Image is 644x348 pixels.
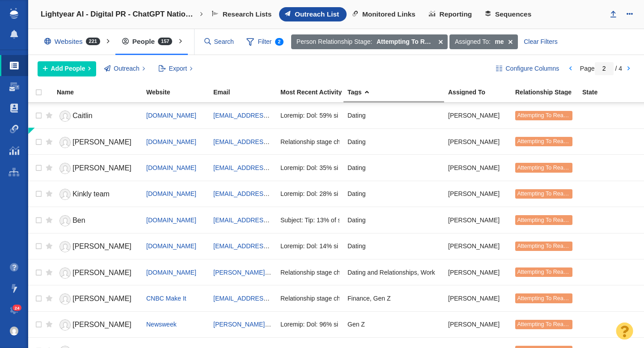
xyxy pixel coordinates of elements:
span: Dating and Relationships, Work [347,268,435,276]
a: [PERSON_NAME] [57,265,138,281]
a: [PERSON_NAME] [57,161,138,176]
h4: Lightyear AI - Digital PR - ChatGPT Nation: The States Leading (and Ignoring) the AI Boom [41,10,197,19]
a: [PERSON_NAME][EMAIL_ADDRESS][DOMAIN_NAME] [213,321,371,328]
div: [PERSON_NAME] [448,315,507,334]
td: Attempting To Reach (1 try) [511,155,578,181]
strong: Attempting To Reach [377,37,434,47]
a: Reporting [423,7,479,21]
span: Gen Z [347,320,365,328]
span: Attempting To Reach (1 try) [517,217,585,223]
span: [DOMAIN_NAME] [146,190,196,197]
span: [PERSON_NAME] [72,269,131,276]
td: Attempting To Reach (2 tries) [511,128,578,154]
a: Kinkly team [57,187,138,202]
a: Tags [347,89,447,97]
span: Finance, Gen Z [347,294,391,302]
span: Caitlin [72,112,92,119]
a: [EMAIL_ADDRESS][PERSON_NAME][DOMAIN_NAME] [213,295,371,302]
button: Export [153,61,198,76]
span: [PERSON_NAME] [72,242,131,250]
span: 2 [275,38,284,46]
span: Attempting To Reach (1 try) [517,295,585,301]
button: Configure Columns [491,61,564,76]
span: Ben [72,216,85,224]
input: Search [201,34,238,50]
div: Name [57,89,145,95]
a: [PERSON_NAME] [57,135,138,150]
div: [PERSON_NAME] [448,237,507,256]
div: [PERSON_NAME] [448,158,507,177]
a: [EMAIL_ADDRESS][DOMAIN_NAME] [213,190,319,197]
a: Research Lists [206,7,279,21]
span: Relationship stage changed to: Attempting To Reach, 2 Attempts [280,138,459,146]
span: Assigned To: [455,37,491,47]
a: [DOMAIN_NAME] [146,164,196,171]
span: [DOMAIN_NAME] [146,112,196,119]
a: [DOMAIN_NAME] [146,138,196,145]
span: [PERSON_NAME] [72,164,131,172]
button: Add People [38,61,96,76]
span: Relationship stage changed to: Scheduled [280,294,398,302]
button: Outreach [99,61,150,76]
a: [EMAIL_ADDRESS][DOMAIN_NAME] [213,216,319,224]
span: 24 [13,305,22,311]
span: Dating [347,190,365,198]
a: [PERSON_NAME] [57,291,138,307]
span: Attempting To Reach (2 tries) [517,138,590,144]
strong: me [495,37,504,47]
div: Most Recent Activity [280,89,347,95]
span: Dating [347,242,365,250]
div: Websites [38,31,111,52]
a: [PERSON_NAME][EMAIL_ADDRESS][DOMAIN_NAME] [213,269,371,276]
img: buzzstream_logo_iconsimple.png [10,8,18,19]
a: [EMAIL_ADDRESS][DOMAIN_NAME] [213,138,319,145]
span: Configure Columns [505,64,559,73]
span: Dating [347,216,365,224]
div: Website [146,89,212,95]
a: [PERSON_NAME] [57,317,138,333]
div: [PERSON_NAME] [448,184,507,204]
span: [PERSON_NAME] [72,321,131,328]
a: [DOMAIN_NAME] [146,269,196,276]
img: 8a21b1a12a7554901d364e890baed237 [10,327,19,335]
span: Export [169,64,187,73]
div: Assigned To [448,89,514,95]
span: Monitored Links [362,10,415,18]
a: [DOMAIN_NAME] [146,242,196,250]
span: 221 [86,38,100,45]
span: Dating [347,111,365,119]
a: [EMAIL_ADDRESS][DOMAIN_NAME] [213,164,319,171]
td: Attempting To Reach (1 try) [511,207,578,233]
a: [DOMAIN_NAME] [146,216,196,224]
span: Attempting To Reach (1 try) [517,243,585,249]
div: Relationship Stage [515,89,581,95]
span: Outreach List [295,10,339,18]
span: Attempting To Reach (2 tries) [517,112,590,119]
td: Attempting To Reach (1 try) [511,233,578,259]
span: [PERSON_NAME] [72,295,131,302]
span: Dating [347,164,365,172]
span: CNBC Make It [146,295,186,302]
div: Clear Filters [519,34,563,50]
span: Attempting To Reach (2 tries) [517,269,590,275]
td: Attempting To Reach (1 try) [511,285,578,311]
span: Dating [347,138,365,146]
a: Relationship Stage [515,89,581,97]
span: [PERSON_NAME] [72,138,131,146]
div: [PERSON_NAME] [448,210,507,229]
div: [PERSON_NAME] [448,132,507,151]
a: Sequences [479,7,539,21]
a: Website [146,89,212,97]
span: Add People [51,64,85,73]
div: [PERSON_NAME] [448,289,507,308]
a: Caitlin [57,108,138,124]
div: [PERSON_NAME] [448,106,507,125]
span: Filter [241,34,289,51]
td: Attempting To Reach (2 tries) [511,259,578,285]
td: Attempting To Reach (1 try) [511,311,578,337]
span: Attempting To Reach (1 try) [517,191,585,197]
